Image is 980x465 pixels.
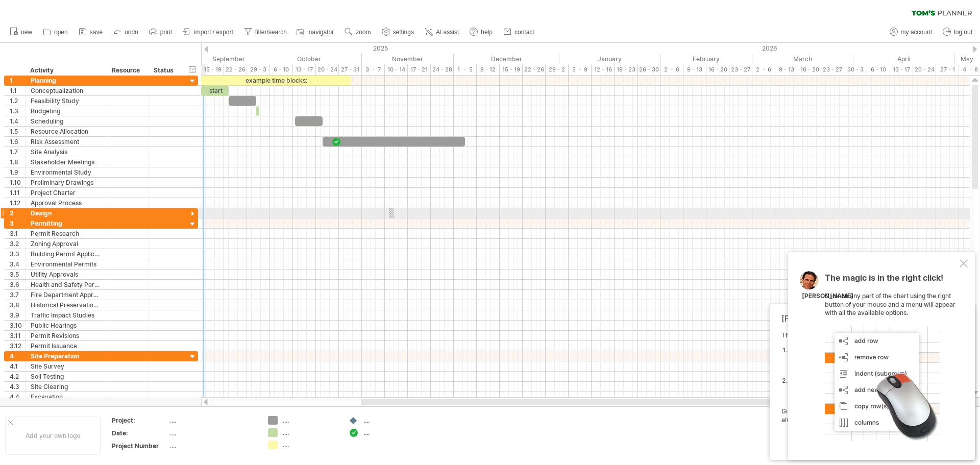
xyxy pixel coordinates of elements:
a: settings [379,26,417,39]
span: The magic is in the right click! [825,273,943,288]
div: Feasibility Study [31,96,102,106]
div: Planning [31,76,102,85]
div: 1.6 [10,137,25,146]
div: 9 - 13 [775,64,798,75]
div: 3 [10,218,25,228]
a: save [76,26,106,39]
div: Risk Assessment [31,137,102,146]
div: 29 - 2 [546,64,569,75]
div: 15 - 19 [500,64,523,75]
div: 3.11 [10,331,25,340]
div: Stakeholder Meetings [31,157,102,167]
div: 1.1 [10,86,25,95]
div: 12 - 16 [592,64,615,75]
div: .... [363,416,419,425]
div: January 2026 [559,54,660,64]
div: 22 - 26 [523,64,546,75]
a: contact [501,26,537,39]
div: 4.2 [10,372,25,381]
div: 1 [10,76,25,85]
div: 6 - 10 [270,64,293,75]
div: 1.4 [10,116,25,126]
div: .... [170,416,256,425]
div: February 2026 [660,54,752,64]
div: 27 - 1 [936,64,959,75]
a: undo [111,26,141,39]
div: Click on any part of the chart using the right button of your mouse and a menu will appear with a... [825,274,958,441]
div: 1.2 [10,96,25,106]
div: Approval Process [31,198,102,208]
div: April 2026 [853,54,954,64]
div: 3.9 [10,310,25,320]
div: 20 - 24 [316,64,339,75]
div: 30 - 3 [844,64,867,75]
div: 1.8 [10,157,25,167]
div: Project Number [112,442,168,450]
a: filter/search [241,26,290,39]
span: open [54,29,68,36]
div: Environmental Study [31,167,102,177]
div: Permit Revisions [31,331,102,340]
div: 3.8 [10,300,25,310]
span: save [90,29,103,36]
div: example time blocks: [201,76,351,85]
span: help [481,29,493,36]
a: new [7,26,35,39]
div: September 2025 [155,54,256,64]
span: new [21,29,32,36]
div: Fire Department Approval [31,290,102,300]
span: navigator [309,29,334,36]
div: Conceptualization [31,86,102,95]
div: 1.12 [10,198,25,208]
div: 3.2 [10,239,25,249]
div: 9 - 13 [683,64,706,75]
a: open [40,26,71,39]
div: .... [170,429,256,437]
div: 3.12 [10,341,25,351]
div: Soil Testing [31,372,102,381]
div: .... [283,416,338,425]
div: 8 - 12 [477,64,500,75]
div: Site Preparation [31,351,102,361]
div: 15 - 19 [201,64,224,75]
div: Site Survey [31,361,102,371]
div: Public Hearings [31,321,102,330]
div: 26 - 30 [638,64,660,75]
div: Design [31,208,102,218]
div: Excavation [31,392,102,402]
div: Resource [112,65,143,76]
div: 10 - 14 [385,64,408,75]
span: contact [514,29,534,36]
div: 3.5 [10,270,25,279]
div: 17 - 21 [408,64,431,75]
span: my account [901,29,932,36]
div: [PERSON_NAME]'s AI-assistant [781,313,958,324]
div: .... [283,440,338,449]
div: Status [154,65,176,76]
div: Date: [112,429,168,437]
a: log out [940,26,975,39]
div: 24 - 28 [431,64,454,75]
div: 3.10 [10,321,25,330]
div: Zoning Approval [31,239,102,249]
div: 1.11 [10,188,25,198]
div: 4.1 [10,361,25,371]
div: 1.7 [10,147,25,157]
a: AI assist [422,26,462,39]
div: 5 - 9 [569,64,592,75]
div: The [PERSON_NAME]'s AI-assist can help you in two ways: Give it a try! With the undo button in th... [781,331,958,451]
div: 2 [10,208,25,218]
div: Project: [112,416,168,425]
div: Permit Issuance [31,341,102,351]
div: 4.4 [10,392,25,402]
div: 6 - 10 [867,64,890,75]
span: undo [125,29,138,36]
span: zoom [356,29,371,36]
div: 1.9 [10,167,25,177]
div: 16 - 20 [706,64,729,75]
div: Utility Approvals [31,270,102,279]
span: log out [954,29,972,36]
div: 20 - 24 [913,64,936,75]
div: Permit Research [31,229,102,238]
div: October 2025 [256,54,362,64]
